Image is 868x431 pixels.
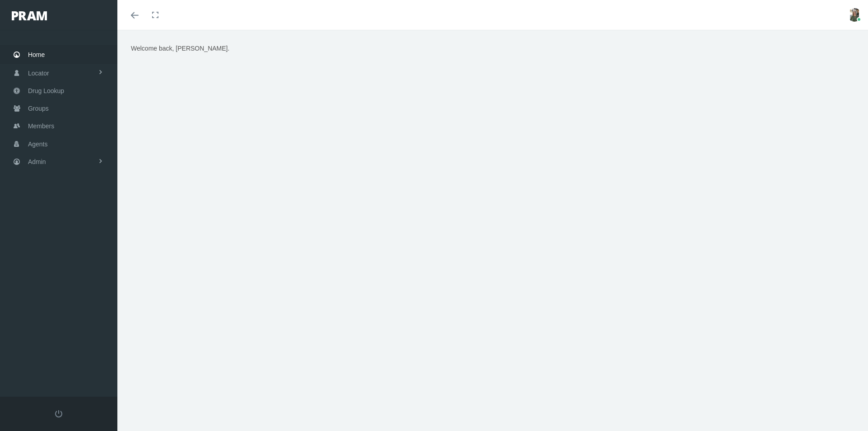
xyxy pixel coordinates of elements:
[12,11,47,20] img: PRAM_20_x_78.png
[131,45,229,52] span: Welcome back, [PERSON_NAME].
[28,100,49,117] span: Groups
[28,117,54,135] span: Members
[28,136,48,153] span: Agents
[28,65,49,82] span: Locator
[28,82,64,99] span: Drug Lookup
[28,46,45,63] span: Home
[848,8,861,22] img: S_Profile_Picture_15372.jpg
[28,153,46,170] span: Admin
